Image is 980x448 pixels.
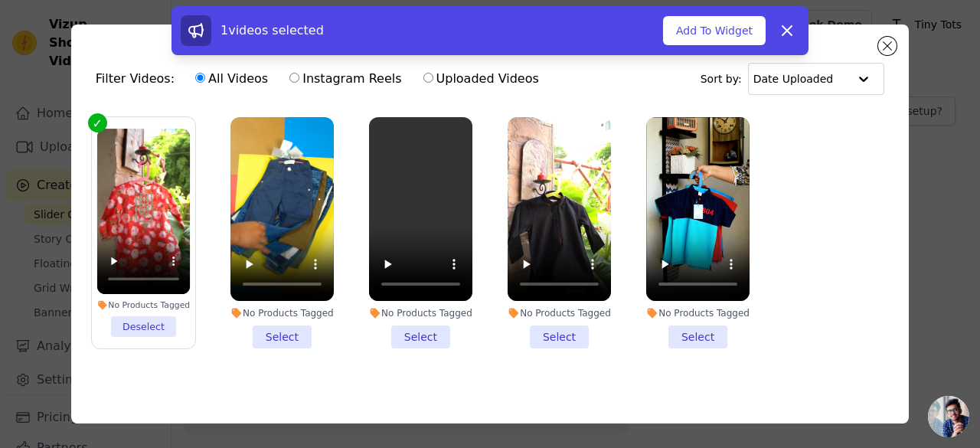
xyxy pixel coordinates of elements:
[423,69,540,89] label: Uploaded Videos
[97,299,191,310] div: No Products Tagged
[96,61,547,96] div: Filter Videos:
[194,69,269,89] label: All Videos
[369,307,472,319] div: No Products Tagged
[230,307,334,319] div: No Products Tagged
[928,396,969,437] a: Open chat
[289,69,402,89] label: Instagram Reels
[663,16,766,45] button: Add To Widget
[508,307,611,319] div: No Products Tagged
[646,307,750,319] div: No Products Tagged
[701,63,885,95] div: Sort by:
[220,23,324,38] span: 1 videos selected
